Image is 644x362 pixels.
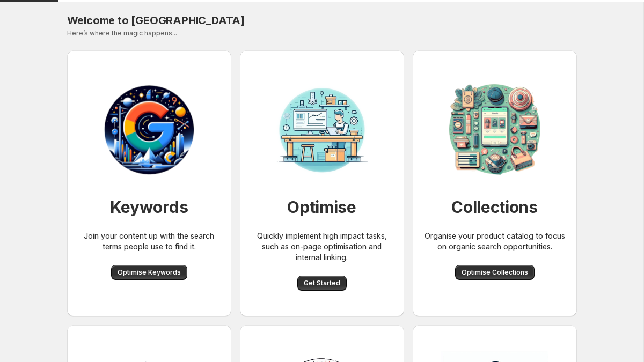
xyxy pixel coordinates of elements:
h1: Keywords [110,196,188,218]
p: Quickly implement high impact tasks, such as on-page optimisation and internal linking. [248,231,396,263]
span: Welcome to [GEOGRAPHIC_DATA] [67,14,245,27]
span: Get Started [304,279,340,287]
span: Optimise Collections [462,268,528,277]
h1: Optimise [287,196,356,218]
p: Join your content up with the search terms people use to find it. [76,231,223,252]
p: Organise your product catalog to focus on organic search opportunities. [421,231,568,252]
img: Collection organisation for SEO [441,76,548,183]
img: Workbench for SEO [96,76,203,183]
button: Optimise Keywords [111,265,187,280]
button: Get Started [297,276,347,291]
button: Optimise Collections [455,265,535,280]
p: Here’s where the magic happens... [67,29,577,38]
h1: Collections [451,196,538,218]
span: Optimise Keywords [118,268,181,277]
img: Workbench for SEO [268,76,376,183]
